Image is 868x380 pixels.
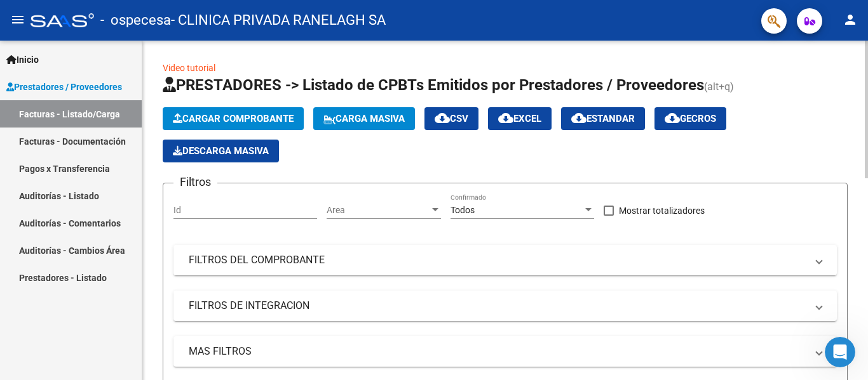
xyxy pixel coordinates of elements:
[173,336,837,367] mat-expansion-panel-header: MAS FILTROS
[173,113,294,124] span: Cargar Comprobante
[163,140,279,162] app-download-masive: Descarga masiva de comprobantes (adjuntos)
[498,113,541,124] span: EXCEL
[6,80,122,94] span: Prestadores / Proveedores
[435,113,468,124] span: CSV
[189,253,806,267] mat-panel-title: FILTROS DEL COMPROBANTE
[704,81,734,93] span: (alt+q)
[189,299,806,313] mat-panel-title: FILTROS DE INTEGRACION
[665,113,716,124] span: Gecros
[163,140,279,162] button: Descarga Masiva
[10,12,25,27] mat-icon: menu
[561,107,645,130] button: Estandar
[571,113,635,124] span: Estandar
[619,203,705,218] span: Mostrar totalizadores
[323,113,405,124] span: Carga Masiva
[665,110,680,126] mat-icon: cloud_download
[424,107,478,130] button: CSV
[173,145,269,157] span: Descarga Masiva
[189,344,806,358] mat-panel-title: MAS FILTROS
[171,6,386,34] span: - CLINICA PRIVADA RANELAGH SA
[100,6,171,34] span: - ospecesa
[435,110,450,126] mat-icon: cloud_download
[173,245,837,275] mat-expansion-panel-header: FILTROS DEL COMPROBANTE
[173,173,217,191] h3: Filtros
[825,337,855,367] iframe: Intercom live chat
[498,110,513,126] mat-icon: cloud_download
[451,205,475,215] span: Todos
[488,107,552,130] button: EXCEL
[6,53,39,67] span: Inicio
[163,76,704,94] span: PRESTADORES -> Listado de CPBTs Emitidos por Prestadores / Proveedores
[313,107,415,130] button: Carga Masiva
[327,205,430,216] span: Area
[163,107,304,130] button: Cargar Comprobante
[654,107,726,130] button: Gecros
[571,110,587,126] mat-icon: cloud_download
[173,291,837,321] mat-expansion-panel-header: FILTROS DE INTEGRACION
[163,63,215,73] a: Video tutorial
[843,12,858,27] mat-icon: person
